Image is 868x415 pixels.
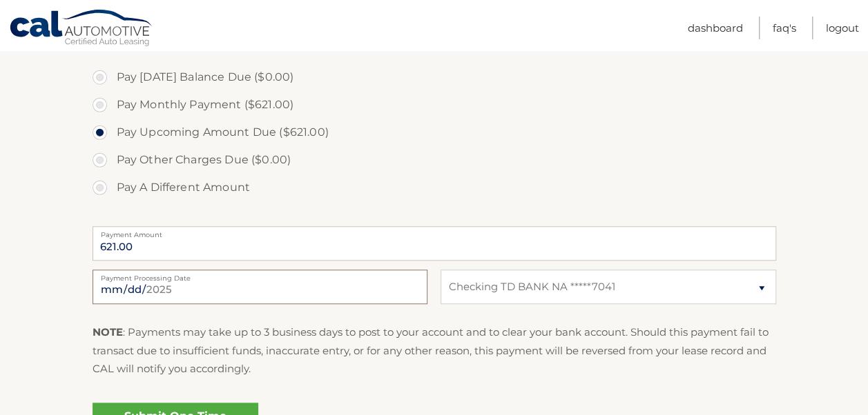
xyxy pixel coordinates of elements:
[93,323,776,378] p: : Payments may take up to 3 business days to post to your account and to clear your bank account....
[93,146,776,174] label: Pay Other Charges Due ($0.00)
[93,226,776,237] label: Payment Amount
[688,17,743,39] a: Dashboard
[93,270,427,304] input: Payment Date
[93,325,123,338] strong: NOTE
[93,119,776,146] label: Pay Upcoming Amount Due ($621.00)
[93,174,776,201] label: Pay A Different Amount
[773,17,796,39] a: FAQ's
[826,17,859,39] a: Logout
[93,91,776,119] label: Pay Monthly Payment ($621.00)
[93,226,776,261] input: Payment Amount
[93,270,427,281] label: Payment Processing Date
[93,63,776,91] label: Pay [DATE] Balance Due ($0.00)
[9,9,154,49] a: Cal Automotive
